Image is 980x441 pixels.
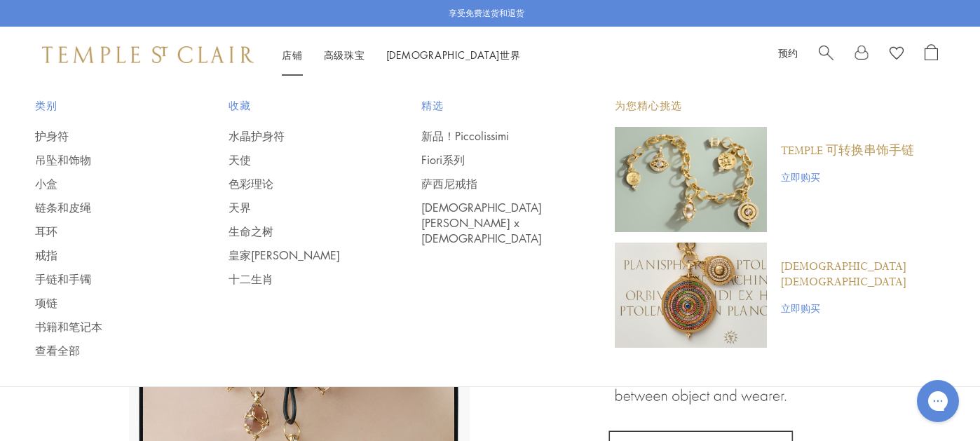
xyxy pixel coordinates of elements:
[229,200,366,215] a: 天界
[229,247,340,263] font: 皇家[PERSON_NAME]
[421,128,559,144] a: 新品！Piccolissimi
[229,176,273,191] font: 色彩理论
[229,128,285,144] font: 水晶护身符
[35,295,57,311] font: 项链
[35,128,69,144] font: 护身符
[781,301,820,315] font: 立即购买
[35,200,172,215] a: 链条和皮绳
[925,44,938,65] a: 打开购物袋
[421,200,542,246] font: [DEMOGRAPHIC_DATA][PERSON_NAME] x [DEMOGRAPHIC_DATA]
[421,152,465,168] font: Fiori系列
[35,224,57,239] font: 耳环
[229,152,366,168] a: 天使
[324,48,365,62] a: 高级珠宝高级珠宝
[229,271,273,287] font: 十二生肖
[35,247,172,263] a: 戒指
[35,343,172,358] a: 查看全部
[35,176,172,191] a: 小盒
[35,224,172,239] a: 耳环
[781,300,945,316] a: 立即购买
[421,200,559,246] a: [DEMOGRAPHIC_DATA][PERSON_NAME] x [DEMOGRAPHIC_DATA]
[781,170,820,184] font: 立即购买
[229,128,366,144] a: 水晶护身符
[421,176,477,191] font: 萨西尼戒指
[35,295,172,311] a: 项链
[35,200,91,215] font: 链条和皮绳
[615,98,682,112] font: 为您精心挑选
[781,144,914,159] a: Temple 可转换串饰手链
[421,98,444,112] font: 精选
[35,271,91,287] font: 手链和手镯
[35,152,172,168] a: 吊坠和饰物
[35,176,57,191] font: 小盒
[421,152,559,168] a: Fiori系列
[778,46,798,60] a: 预约
[229,200,251,215] font: 天界
[282,48,303,62] a: 店铺店铺
[229,176,366,191] a: 色彩理论
[890,44,904,65] a: 查看愿望清单
[35,152,91,168] font: 吊坠和饰物
[386,48,521,62] font: [DEMOGRAPHIC_DATA]世界
[910,375,966,427] iframe: Gorgias 实时聊天信使
[449,8,524,18] font: 享受免费送货和退货
[35,128,172,144] a: 护身符
[35,319,102,334] font: 书籍和笔记本
[229,271,366,287] a: 十二生肖
[35,343,80,358] font: 查看全部
[781,259,945,290] a: [DEMOGRAPHIC_DATA][DEMOGRAPHIC_DATA]
[324,48,365,62] font: 高级珠宝
[42,46,254,63] img: 圣克莱尔寺
[819,44,833,65] a: 搜索
[421,128,509,144] font: 新品！Piccolissimi
[229,247,366,263] a: 皇家[PERSON_NAME]
[229,224,366,239] a: 生命之树
[35,247,57,263] font: 戒指
[282,48,303,62] font: 店铺
[386,48,521,62] a: [DEMOGRAPHIC_DATA]世界[DEMOGRAPHIC_DATA]世界
[229,98,251,112] font: 收藏
[35,98,57,112] font: 类别
[35,271,172,287] a: 手链和手镯
[781,169,914,184] a: 立即购买
[229,152,251,168] font: 天使
[35,319,172,334] a: 书籍和笔记本
[781,259,906,290] font: [DEMOGRAPHIC_DATA][DEMOGRAPHIC_DATA]
[282,46,521,64] nav: 主导航
[229,224,273,239] font: 生命之树
[421,176,559,191] a: 萨西尼戒指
